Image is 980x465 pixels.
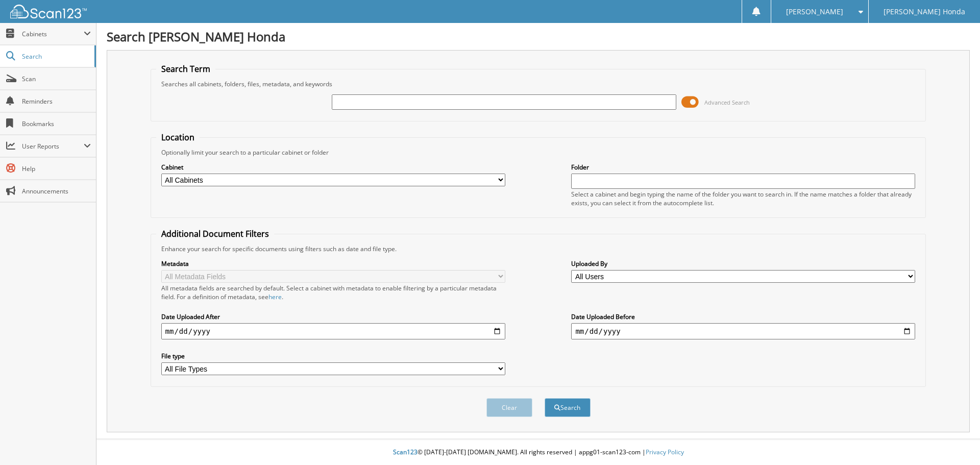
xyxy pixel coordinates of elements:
legend: Location [156,132,200,143]
label: Date Uploaded After [161,312,505,321]
span: Help [22,164,91,173]
a: Privacy Policy [646,448,684,456]
button: Clear [486,398,532,417]
label: Folder [571,163,915,172]
span: Scan123 [393,448,418,456]
span: Scan [22,75,91,83]
legend: Search Term [156,63,215,75]
span: [PERSON_NAME] Honda [884,9,965,15]
a: here [268,292,282,301]
label: Date Uploaded Before [571,312,915,321]
span: Search [22,52,89,61]
label: Metadata [161,259,505,268]
span: Advanced Search [704,99,750,106]
img: scan123-logo-white.svg [10,5,87,18]
h1: Search [PERSON_NAME] Honda [107,28,970,45]
span: Bookmarks [22,119,91,128]
div: Searches all cabinets, folders, files, metadata, and keywords [156,80,921,88]
button: Search [545,398,591,417]
input: end [571,323,915,339]
div: Select a cabinet and begin typing the name of the folder you want to search in. If the name match... [571,190,915,207]
input: start [161,323,505,339]
div: Enhance your search for specific documents using filters such as date and file type. [156,244,921,253]
label: File type [161,352,505,360]
span: User Reports [22,142,84,151]
span: Cabinets [22,30,84,38]
legend: Additional Document Filters [156,228,274,239]
label: Uploaded By [571,259,915,268]
span: Announcements [22,187,91,195]
span: Reminders [22,97,91,106]
div: Optionally limit your search to a particular cabinet or folder [156,148,921,157]
div: © [DATE]-[DATE] [DOMAIN_NAME]. All rights reserved | appg01-scan123-com | [96,440,980,465]
div: All metadata fields are searched by default. Select a cabinet with metadata to enable filtering b... [161,284,505,301]
span: [PERSON_NAME] [786,9,843,15]
label: Cabinet [161,163,505,172]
